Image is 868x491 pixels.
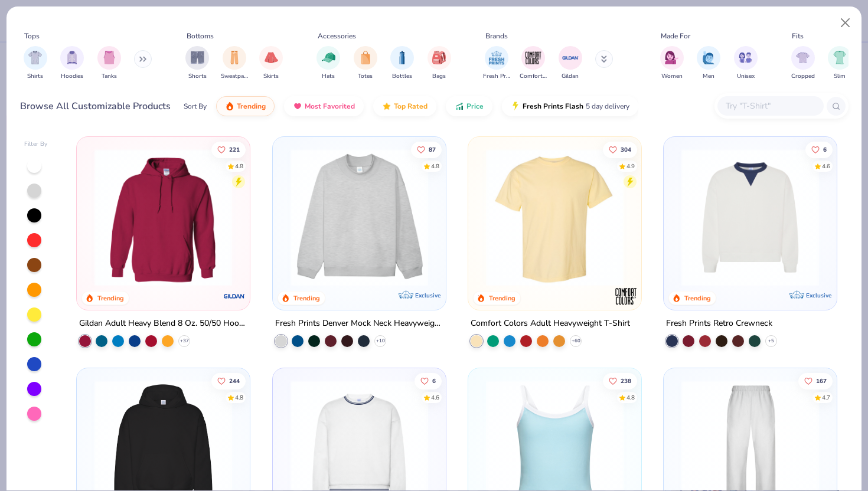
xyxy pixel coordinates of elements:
button: Like [414,373,441,389]
img: e55d29c3-c55d-459c-bfd9-9b1c499ab3c6 [629,149,779,286]
button: filter button [259,46,283,81]
img: Hats Image [322,51,335,64]
span: 238 [621,378,631,384]
img: a90f7c54-8796-4cb2-9d6e-4e9644cfe0fe [434,149,583,286]
img: 029b8af0-80e6-406f-9fdc-fdf898547912 [480,149,629,286]
span: Trending [237,102,266,111]
img: Gildan logo [223,284,247,308]
div: filter for Unisex [734,46,758,81]
img: Hoodies Image [66,51,79,64]
div: Made For [661,31,690,41]
button: Like [805,141,833,158]
span: Gildan [562,72,579,81]
div: filter for Sweatpants [221,46,248,81]
img: Sweatpants Image [228,51,241,64]
span: Shirts [27,72,43,81]
button: Close [834,12,857,34]
span: Skirts [263,72,279,81]
button: filter button [185,46,209,81]
button: filter button [734,46,758,81]
div: filter for Hoodies [60,46,84,81]
div: 4.8 [235,162,243,171]
img: Shorts Image [191,51,204,64]
div: Sort By [184,101,207,112]
img: Skirts Image [265,51,278,64]
span: Most Favorited [305,102,355,111]
img: Tanks Image [103,51,116,64]
div: Filter By [24,140,48,149]
button: Like [211,373,246,389]
span: 6 [823,146,827,152]
button: filter button [316,46,340,81]
button: filter button [520,46,547,81]
span: Tanks [102,72,117,81]
div: Browse All Customizable Products [20,99,171,113]
div: 4.7 [822,394,830,402]
span: Women [661,72,683,81]
div: Fresh Prints Retro Crewneck [666,316,772,331]
button: filter button [828,46,851,81]
span: Slim [834,72,846,81]
div: filter for Bags [428,46,451,81]
div: filter for Tanks [97,46,121,81]
span: Men [703,72,714,81]
img: Totes Image [359,51,372,64]
div: Fresh Prints Denver Mock Neck Heavyweight Sweatshirt [275,316,443,331]
span: 304 [621,146,631,152]
button: filter button [791,46,815,81]
button: filter button [390,46,414,81]
span: 6 [432,378,435,384]
img: Comfort Colors logo [614,284,638,308]
div: Comfort Colors Adult Heavyweight T-Shirt [471,316,630,331]
button: filter button [483,46,510,81]
span: + 5 [768,338,774,345]
img: Slim Image [833,51,846,64]
span: Top Rated [394,102,428,111]
span: Hoodies [61,72,83,81]
span: 5 day delivery [586,100,629,113]
button: Trending [216,96,275,116]
span: Shorts [188,72,207,81]
div: Fits [792,31,804,41]
div: filter for Shorts [185,46,209,81]
button: Like [603,373,637,389]
img: Women Image [665,51,678,64]
div: 4.9 [626,162,635,171]
span: Price [466,102,484,111]
button: filter button [559,46,582,81]
div: filter for Totes [354,46,377,81]
div: filter for Shirts [24,46,47,81]
div: Bottoms [187,31,214,41]
div: 4.6 [822,162,830,171]
span: Totes [358,72,373,81]
div: Brands [485,31,508,41]
div: filter for Cropped [791,46,815,81]
button: filter button [697,46,720,81]
div: filter for Skirts [259,46,283,81]
span: Fresh Prints Flash [523,102,583,111]
span: Hats [322,72,335,81]
button: Top Rated [373,96,436,116]
img: Comfort Colors Image [524,49,542,67]
button: filter button [428,46,451,81]
img: Bottles Image [396,51,409,64]
button: filter button [354,46,377,81]
span: 87 [428,146,435,152]
button: filter button [97,46,121,81]
img: trending.gif [225,102,234,111]
span: Cropped [791,72,815,81]
img: most_fav.gif [293,102,302,111]
button: Like [798,373,833,389]
span: Exclusive [415,292,440,299]
img: 01756b78-01f6-4cc6-8d8a-3c30c1a0c8ac [89,149,238,286]
button: filter button [660,46,684,81]
span: 244 [229,378,240,384]
button: filter button [221,46,248,81]
div: 4.8 [235,394,243,402]
button: Like [410,141,441,158]
img: Gildan Image [562,49,579,67]
span: Fresh Prints [483,72,510,81]
img: Shirts Image [28,51,42,64]
div: Gildan Adult Heavy Blend 8 Oz. 50/50 Hooded Sweatshirt [79,316,247,331]
div: 4.8 [430,162,439,171]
